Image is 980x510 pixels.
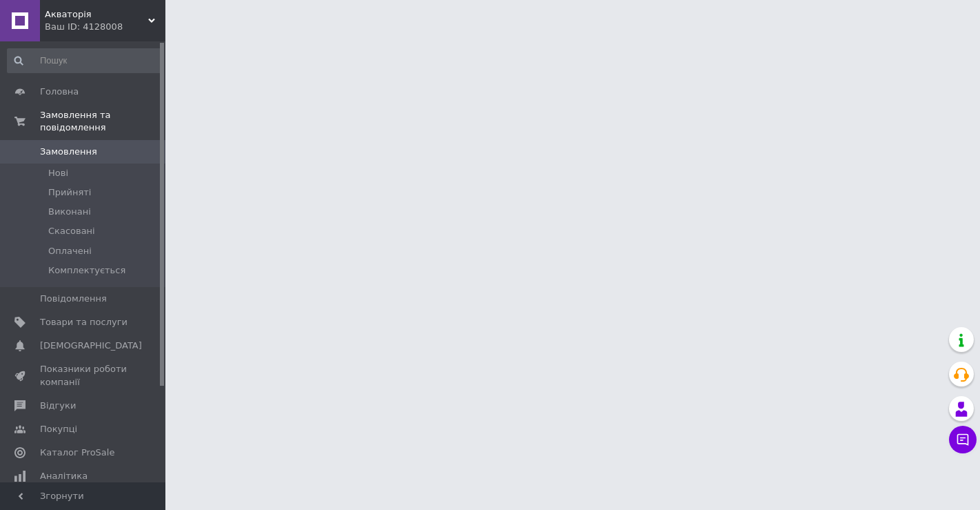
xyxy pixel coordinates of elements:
[48,225,95,237] span: Скасовані
[949,426,977,453] button: Чат з покупцем
[40,363,127,388] span: Показники роботи компанії
[40,470,88,482] span: Аналітика
[45,21,165,33] div: Ваш ID: 4128008
[40,293,107,305] span: Повідомлення
[48,167,68,179] span: Нові
[40,86,79,98] span: Головна
[40,447,114,459] span: Каталог ProSale
[48,186,91,199] span: Прийняті
[48,245,92,257] span: Оплачені
[40,146,97,158] span: Замовлення
[7,48,163,73] input: Пошук
[40,340,142,352] span: [DEMOGRAPHIC_DATA]
[40,400,76,412] span: Відгуки
[40,423,77,435] span: Покупці
[48,206,91,218] span: Виконані
[48,264,125,277] span: Комплектується
[40,109,165,134] span: Замовлення та повідомлення
[45,8,148,21] span: Акваторія
[40,316,127,328] span: Товари та послуги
